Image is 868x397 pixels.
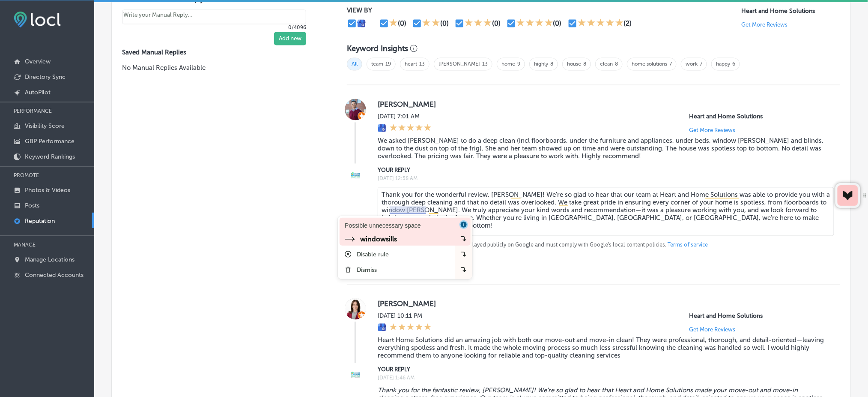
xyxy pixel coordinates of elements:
a: 6 [732,61,735,67]
p: VIEW BY [347,6,741,14]
label: YOUR REPLY [378,167,826,174]
div: (0) [553,19,562,27]
p: Posts [25,202,39,209]
p: AutoPilot [25,89,51,96]
div: 2 Stars [422,18,440,29]
a: home [501,61,515,67]
p: Keyword Rankings [25,153,75,160]
h3: Keyword Insights [347,44,408,54]
p: Photos & Videos [25,186,70,194]
p: GBP Performance [25,138,75,145]
label: [DATE] 12:58 AM [378,176,826,182]
label: [PERSON_NAME] [378,300,826,308]
div: 3 Stars [465,18,492,29]
div: 5 Stars [578,18,624,29]
label: YOUR REPLY [378,367,826,373]
a: home solutions [632,61,667,67]
label: [DATE] 10:11 PM [378,313,432,320]
div: Disable rule [338,248,455,261]
div: 5 Stars [390,323,432,333]
div: Possible unnecessary space [345,221,421,230]
textarea: Create your Quick Reply [122,10,306,24]
a: 7 [700,61,702,67]
a: Terms of service [668,241,708,249]
a: highly [534,61,548,67]
div: 4 Stars [516,18,553,29]
p: Get More Reviews [689,127,736,134]
p: No Manual Replies Available [122,63,319,73]
a: 9 [517,61,520,67]
a: 7 [669,61,672,67]
p: Connected Accounts [25,271,84,279]
p: Heart and Home Solutions [742,7,840,15]
p: Manage Locations [25,256,75,263]
p: Visibility Score [25,122,65,129]
a: happy [716,61,730,67]
label: Saved Manual Replies [122,49,319,57]
p: Get More Reviews [689,327,736,333]
p: Heart and Home Solutions [689,313,826,320]
a: heart [405,61,417,67]
a: 19 [385,61,391,67]
a: 8 [583,61,586,67]
a: 8 [615,61,618,67]
a: clean [600,61,613,67]
a: team [371,61,383,67]
p: 0/4096 [122,24,306,30]
img: Image [345,365,366,387]
a: house [567,61,581,67]
p: Heart and Home Solutions [689,113,826,120]
a: 13 [482,61,488,67]
label: [DATE] 7:01 AM [378,113,432,120]
div: 1 Star [389,18,398,29]
blockquote: We asked [PERSON_NAME] to do a deep clean (incl floorboards, under the furniture and appliances, ... [378,137,826,160]
div: Dismiss [338,264,455,276]
label: [DATE] 1:46 AM [378,375,826,381]
textarea: Thank you for the wonderful review, [PERSON_NAME]! We're so glad to hear that our team at Heart a... [378,187,834,236]
p: Directory Sync [25,73,66,81]
div: (0) [398,19,406,27]
p: Reputation [25,217,55,225]
a: 8 [550,61,553,67]
div: (0) [492,19,501,27]
div: windowsills [360,235,397,243]
blockquote: Heart Home Solutions did an amazing job with both our move-out and move-in clean! They were profe... [378,337,826,360]
span: All [347,58,362,71]
a: work [686,61,698,67]
img: fda3e92497d09a02dc62c9cd864e3231.png [14,12,61,27]
p: Get More Reviews [742,21,788,28]
a: 13 [419,61,425,67]
div: (2) [624,19,632,27]
div: 5 Stars [390,124,432,133]
label: [PERSON_NAME] [378,100,826,109]
p: Overview [25,58,51,65]
a: [PERSON_NAME] [438,61,480,67]
button: Add new [274,32,306,45]
img: Image [345,166,366,187]
div: (0) [440,19,449,27]
p: Please note that your reply will be displayed publicly on Google and must comply with Google's lo... [378,241,826,249]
